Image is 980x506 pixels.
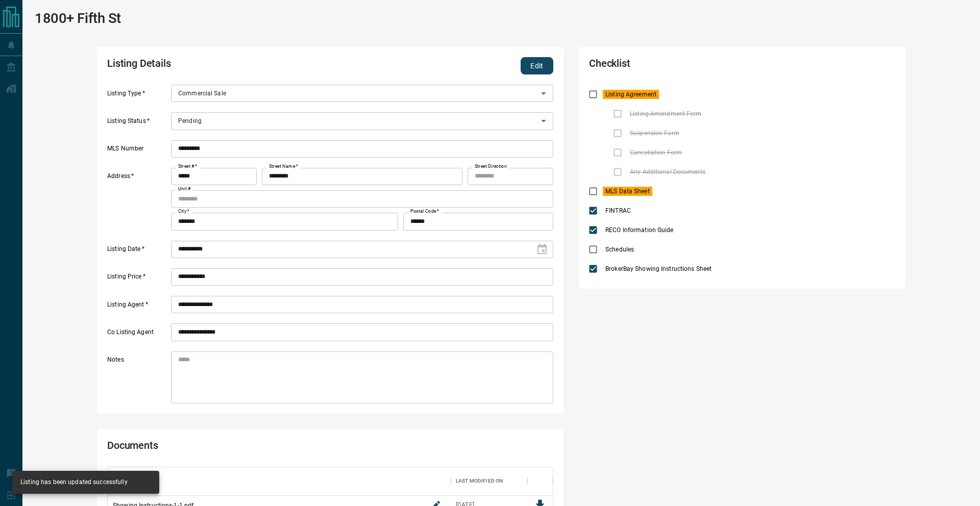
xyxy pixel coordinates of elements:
span: Listing Amendment Form [627,109,704,118]
label: Street # [178,163,197,170]
div: Last Modified On [456,467,503,495]
label: Listing Status [107,117,168,130]
label: City [178,208,189,215]
span: Schedules [603,245,636,254]
h2: Documents [107,439,375,457]
span: Any Additional Documents [627,167,708,176]
div: Filename [108,467,451,495]
label: Listing Type [107,89,168,103]
span: Cancellation Form [627,148,684,157]
h2: Checklist [589,57,773,74]
label: Listing Price [107,272,168,286]
label: Notes [107,356,168,403]
div: Filename [113,467,138,495]
label: MLS Number [107,144,168,158]
h1: 1800+ Fifth St [35,10,121,27]
span: MLS Data Sheet [603,187,652,196]
span: FINTRAC [603,206,633,215]
h2: Listing Details [107,57,375,74]
div: Commercial Sale [171,85,553,102]
label: Listing Agent [107,300,168,314]
div: Pending [171,112,553,130]
label: Unit # [178,186,191,192]
span: RECO Information Guide [603,225,676,235]
label: Listing Date [107,245,168,258]
span: BrokerBay Showing Instructions Sheet [603,264,714,273]
label: Street Name [269,163,298,170]
label: Street Direction [475,163,507,170]
label: Address [107,172,168,230]
label: Co Listing Agent [107,328,168,341]
div: Listing has been updated successfully [20,474,128,491]
div: Last Modified On [451,467,527,495]
label: Postal Code [410,208,439,215]
span: Suspension Form [627,129,682,138]
span: Listing Agreement [603,90,659,99]
button: Edit [521,57,553,74]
